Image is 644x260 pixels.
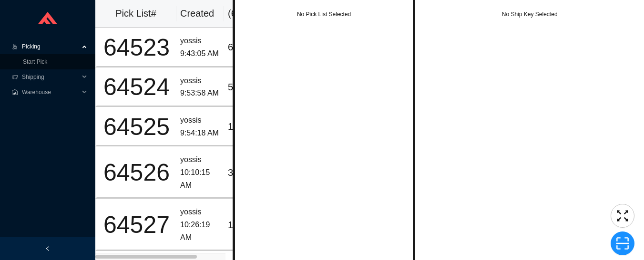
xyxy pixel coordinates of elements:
div: yossis [180,114,220,127]
div: 3 / 3 [228,165,257,181]
button: fullscreen [611,204,634,228]
span: Shipping [22,69,79,85]
span: Warehouse [22,85,79,100]
div: ( 6 ) [228,6,258,21]
div: 16 / 16 [228,119,257,135]
div: 9:43:05 AM [180,48,220,60]
div: yossis [180,35,220,48]
div: No Ship Key Selected [415,10,644,19]
div: yossis [180,206,220,219]
div: 64523 [101,36,173,59]
div: 10:26:19 AM [180,219,220,244]
div: 64526 [101,161,173,184]
div: No Pick List Selected [235,10,413,19]
div: 10:10:15 AM [180,166,220,192]
div: yossis [180,154,220,166]
span: fullscreen [611,209,634,223]
span: scan [611,236,634,250]
span: Picking [22,39,79,54]
div: 64527 [101,213,173,237]
div: 6 / 6 [228,39,257,55]
div: yossis [180,75,220,87]
div: 9:54:18 AM [180,127,220,140]
div: 5 / 41 [228,79,257,95]
div: 9:53:58 AM [180,87,220,100]
button: scan [611,231,634,255]
div: 64524 [101,75,173,99]
div: 64525 [101,115,173,139]
a: Start Pick [23,58,47,65]
div: 1 / 1 [228,217,257,233]
span: left [45,246,51,251]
